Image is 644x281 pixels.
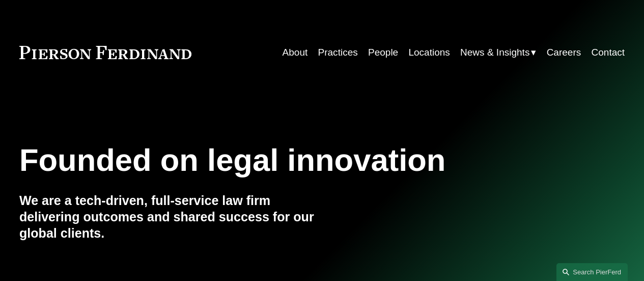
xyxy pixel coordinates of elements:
[283,43,308,62] a: About
[19,142,524,178] h1: Founded on legal innovation
[408,43,450,62] a: Locations
[592,43,625,62] a: Contact
[460,44,529,61] span: News & Insights
[556,263,628,281] a: Search this site
[368,43,398,62] a: People
[547,43,581,62] a: Careers
[318,43,358,62] a: Practices
[19,193,322,242] h4: We are a tech-driven, full-service law firm delivering outcomes and shared success for our global...
[460,43,536,62] a: folder dropdown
